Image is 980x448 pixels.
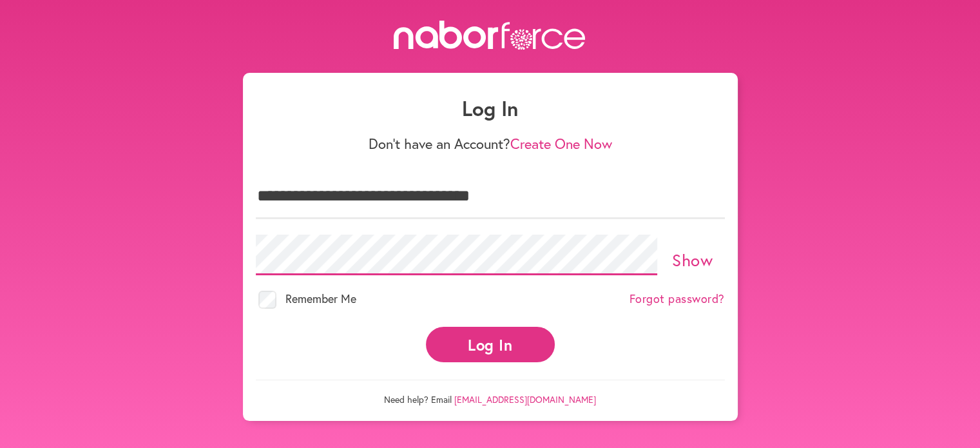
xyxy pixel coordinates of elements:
[454,393,596,405] a: [EMAIL_ADDRESS][DOMAIN_NAME]
[672,249,713,271] a: Show
[285,291,356,306] span: Remember Me
[256,380,725,405] p: Need help? Email
[426,327,555,362] button: Log In
[510,134,612,153] a: Create One Now
[256,135,725,152] p: Don't have an Account?
[256,96,725,121] h1: Log In
[629,292,725,306] a: Forgot password?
